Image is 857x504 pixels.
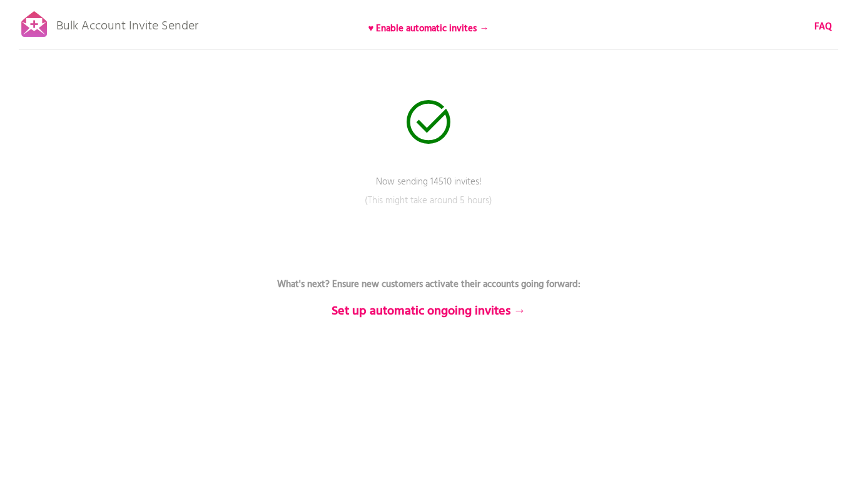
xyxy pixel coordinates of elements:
[241,175,616,206] p: Now sending 14510 invites!
[814,19,832,34] b: FAQ
[241,194,616,225] p: (This might take around 5 hours)
[332,301,526,321] b: Set up automatic ongoing invites →
[368,21,489,36] b: ♥ Enable automatic invites →
[277,277,581,292] b: What's next? Ensure new customers activate their accounts going forward:
[56,8,198,39] p: Bulk Account Invite Sender
[814,20,832,34] a: FAQ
